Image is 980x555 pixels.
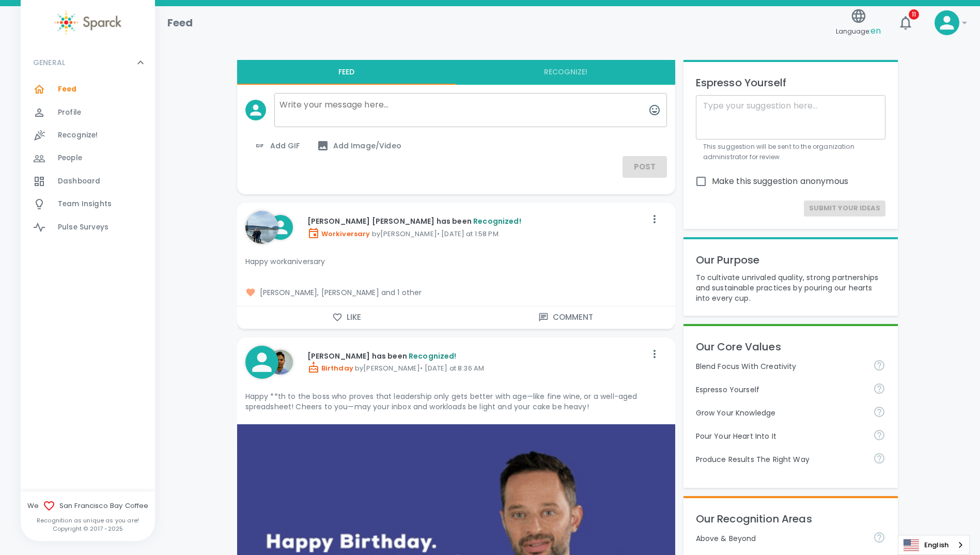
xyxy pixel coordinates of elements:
[21,78,155,101] a: Feed
[58,222,108,233] span: Pulse Surveys
[58,199,112,209] span: Team Insights
[696,338,886,355] p: Our Core Values
[696,74,886,91] p: Espresso Yourself
[307,229,370,239] span: Workiversary
[307,363,353,373] span: Birthday
[832,5,885,41] button: Language:en
[58,84,77,95] span: Feed
[307,361,646,374] p: by [PERSON_NAME] • [DATE] at 8:36 AM
[21,10,155,35] a: Sparck logo
[21,516,155,525] p: Recognition as unique as you are!
[696,431,865,441] p: Pour Your Heart Into It
[456,60,675,85] button: Recognize!
[873,452,885,465] svg: Find success working together and doing the right thing
[870,25,881,37] span: en
[58,107,81,118] span: Profile
[317,140,401,152] span: Add Image/Video
[237,60,456,85] button: Feed
[21,500,155,512] span: We San Francisco Bay Coffee
[21,47,155,78] div: GENERAL
[703,142,879,162] p: This suggestion will be sent to the organization administrator for review.
[696,252,886,268] p: Our Purpose
[21,525,155,533] p: Copyright © 2017 - 2025
[873,382,885,395] svg: Share your voice and your ideas
[873,359,885,372] svg: Achieve goals today and innovate for tomorrow
[898,535,969,554] a: English
[473,216,521,226] span: Recognized!
[696,361,865,372] p: Blend Focus With Creativity
[873,406,885,418] svg: Follow your curiosity and learn together
[898,535,970,555] aside: Language selected: English
[307,351,646,361] p: [PERSON_NAME] has been
[409,351,457,361] span: Recognized!
[21,124,155,147] a: Recognize!
[21,170,155,193] a: Dashboard
[21,147,155,169] a: People
[696,454,865,465] p: Produce Results The Right Way
[167,14,193,31] h1: Feed
[712,175,849,188] span: Make this suggestion anonymous
[245,256,667,267] p: Happy workaniversary
[696,384,865,395] p: Espresso Yourself
[893,10,918,35] button: 11
[456,306,675,328] button: Comment
[307,227,646,239] p: by [PERSON_NAME] • [DATE] at 1:58 PM
[836,24,881,38] span: Language:
[873,531,885,544] svg: For going above and beyond!
[873,429,885,441] svg: Come to work to make a difference in your own way
[54,10,121,35] img: Sparck logo
[21,216,155,239] a: Pulse Surveys
[21,78,155,243] div: GENERAL
[268,350,293,375] img: Picture of Mikhail Coloyan
[58,130,98,141] span: Recognize!
[696,511,886,527] p: Our Recognition Areas
[58,176,100,187] span: Dashboard
[307,216,646,226] p: [PERSON_NAME] [PERSON_NAME] has been
[909,9,919,20] span: 11
[696,408,865,418] p: Grow Your Knowledge
[696,272,886,303] p: To cultivate unrivaled quality, strong partnerships and sustainable practices by pouring our hear...
[696,533,865,544] p: Above & Beyond
[898,535,970,555] div: Language
[21,101,155,124] a: Profile
[245,391,667,412] p: Happy **th to the boss who proves that leadership only gets better with age—like fine wine, or a ...
[237,60,675,85] div: interaction tabs
[21,193,155,215] a: Team Insights
[58,153,82,163] span: People
[237,306,456,328] button: Like
[254,140,300,152] span: Add GIF
[245,287,667,298] span: [PERSON_NAME], [PERSON_NAME] and 1 other
[33,57,65,68] p: GENERAL
[245,211,278,244] img: Picture of Anna Belle Heredia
